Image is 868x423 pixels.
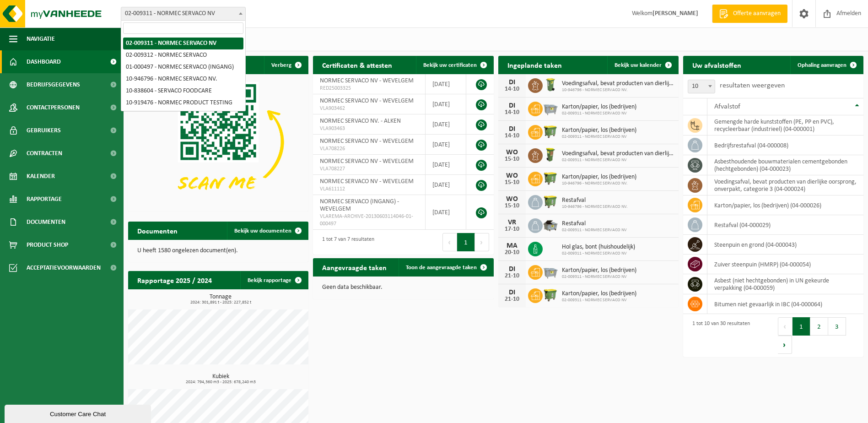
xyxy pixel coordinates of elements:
[503,109,521,116] div: 14-10
[778,317,793,336] button: Previous
[652,10,698,17] strong: [PERSON_NAME]
[714,103,740,110] span: Afvalstof
[562,244,635,251] span: Hol glas, bont (huishoudelijk)
[778,336,792,354] button: Next
[320,185,418,193] span: VLA611112
[320,118,401,125] span: NORMEC SERVACO NV. - ALKEN
[416,56,493,74] a: Bekijk uw certificaten
[128,74,308,210] img: Download de VHEPlus App
[707,136,863,155] td: bedrijfsrestafval (04-000008)
[562,174,636,181] span: Karton/papier, los (bedrijven)
[707,155,863,175] td: asbesthoudende bouwmaterialen cementgebonden (hechtgebonden) (04-000023)
[320,213,418,228] span: VLAREMA-ARCHIVE-20130603114046-01-000497
[562,298,636,303] span: 02-009311 - NORMEC SERVACO NV
[607,56,678,74] a: Bekijk uw kalender
[322,284,484,291] p: Geen data beschikbaar.
[731,9,783,18] span: Offerte aanvragen
[27,142,62,165] span: Contracten
[423,62,477,68] span: Bekijk uw certificaten
[133,294,308,305] h3: Tonnage
[707,115,863,136] td: gemengde harde kunststoffen (PE, PP en PVC), recycleerbaar (industrieel) (04-000001)
[426,175,467,195] td: [DATE]
[128,271,221,289] h2: Rapportage 2025 / 2024
[320,178,414,185] span: NORMEC SERVACO NV - WEVELGEM
[503,149,521,156] div: WO
[503,172,521,179] div: WO
[5,403,153,423] iframe: chat widget
[313,56,401,74] h2: Certificaten & attesten
[27,119,61,142] span: Gebruikers
[707,235,863,255] td: steenpuin en grond (04-000043)
[503,179,521,186] div: 15-10
[27,73,80,96] span: Bedrijfsgegevens
[503,266,521,273] div: DI
[133,374,308,385] h3: Kubiek
[426,135,467,155] td: [DATE]
[707,274,863,294] td: asbest (niet hechtgebonden) in UN gekeurde verpakking (04-000059)
[562,290,636,298] span: Karton/papier, los (bedrijven)
[271,62,291,68] span: Verberg
[543,194,558,209] img: WB-1100-HPE-GN-50
[313,258,396,276] h2: Aangevraagde taken
[426,114,467,135] td: [DATE]
[320,198,399,212] span: NORMEC SERVACO (INGANG) - WEVELGEM
[562,150,674,157] span: Voedingsafval, bevat producten van dierlijke oorsprong, onverpakt, categorie 3
[562,274,636,280] span: 02-009311 - NORMEC SERVACO NV
[27,165,55,188] span: Kalender
[712,5,787,23] a: Offerte aanvragen
[503,226,521,233] div: 17-10
[475,233,489,251] button: Next
[137,248,299,254] p: U heeft 1580 ongelezen document(en).
[543,264,558,279] img: WB-2500-GAL-GY-01
[320,158,414,165] span: NORMEC SERVACO NV - WEVELGEM
[503,273,521,279] div: 21-10
[399,258,493,277] a: Toon de aangevraagde taken
[562,197,628,204] span: Restafval
[128,222,187,239] h2: Documenten
[793,317,810,336] button: 1
[27,211,65,233] span: Documenten
[562,181,636,186] span: 10-946796 - NORMEC SERVACO NV.
[264,56,307,74] button: Verberg
[503,249,521,256] div: 20-10
[27,256,101,279] span: Acceptatievoorwaarden
[426,195,467,230] td: [DATE]
[426,74,467,94] td: [DATE]
[543,100,558,116] img: WB-2500-GAL-GY-01
[503,195,521,203] div: WO
[426,94,467,114] td: [DATE]
[562,267,636,274] span: Karton/papier, los (bedrijven)
[562,251,635,256] span: 02-009311 - NORMEC SERVACO NV
[503,203,521,209] div: 15-10
[320,98,414,104] span: NORMEC SERVACO NV - WEVELGEM
[543,124,558,139] img: WB-1100-HPE-GN-50
[123,73,243,85] li: 10-946796 - NORMEC SERVACO NV.
[707,215,863,235] td: restafval (04-000029)
[810,317,828,336] button: 2
[320,138,414,145] span: NORMEC SERVACO NV - WEVELGEM
[543,77,558,92] img: WB-0140-HPE-GN-50
[543,170,558,186] img: WB-1100-HPE-GN-50
[123,85,243,97] li: 10-838604 - SERVACO FOODCARE
[27,96,80,119] span: Contactpersonen
[688,80,715,93] span: 10
[562,157,674,163] span: 02-009311 - NORMEC SERVACO NV
[503,86,521,92] div: 14-10
[688,316,750,355] div: 1 tot 10 van 30 resultaten
[320,145,418,152] span: VLA708226
[133,300,308,305] span: 2024: 301,891 t - 2025: 227,852 t
[320,85,418,92] span: RED25003325
[27,27,55,50] span: Navigatie
[121,7,245,20] span: 02-009311 - NORMEC SERVACO NV
[123,49,243,61] li: 02-009312 - NORMEC SERVACO
[562,204,628,210] span: 10-946796 - NORMEC SERVACO NV.
[123,38,243,49] li: 02-009311 - NORMEC SERVACO NV
[498,56,571,74] h2: Ingeplande taken
[123,61,243,73] li: 01-000497 - NORMEC SERVACO (INGANG)
[683,56,750,74] h2: Uw afvalstoffen
[27,188,62,211] span: Rapportage
[503,79,521,86] div: DI
[123,97,243,109] li: 10-919476 - NORMEC PRODUCT TESTING
[503,296,521,303] div: 21-10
